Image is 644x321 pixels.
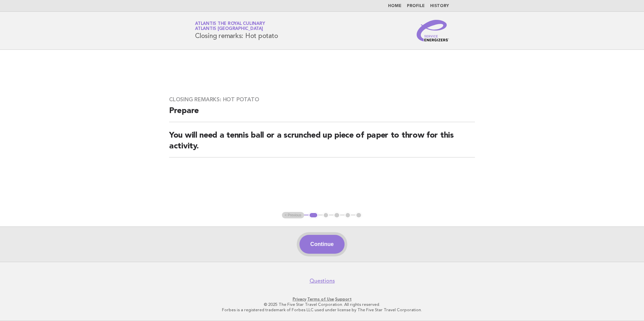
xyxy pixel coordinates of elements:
[307,297,334,301] a: Terms of Use
[116,302,528,307] p: © 2025 The Five Star Travel Corporation. All rights reserved.
[169,96,475,103] h3: Closing remarks: Hot potato
[195,22,265,31] a: Atlantis the Royal CulinaryAtlantis [GEOGRAPHIC_DATA]
[293,297,306,301] a: Privacy
[417,20,449,41] img: Service Energizers
[430,4,449,8] a: History
[407,4,425,8] a: Profile
[299,235,344,254] button: Continue
[169,106,475,122] h2: Prepare
[169,130,475,157] h2: You will need a tennis ball or a scrunched up piece of paper to throw for this activity.
[335,297,352,301] a: Support
[195,27,263,31] span: Atlantis [GEOGRAPHIC_DATA]
[309,212,318,219] button: 1
[195,22,278,39] h1: Closing remarks: Hot potato
[116,307,528,313] p: Forbes is a registered trademark of Forbes LLC used under license by The Five Star Travel Corpora...
[116,296,528,302] p: · ·
[388,4,401,8] a: Home
[310,278,335,284] a: Questions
